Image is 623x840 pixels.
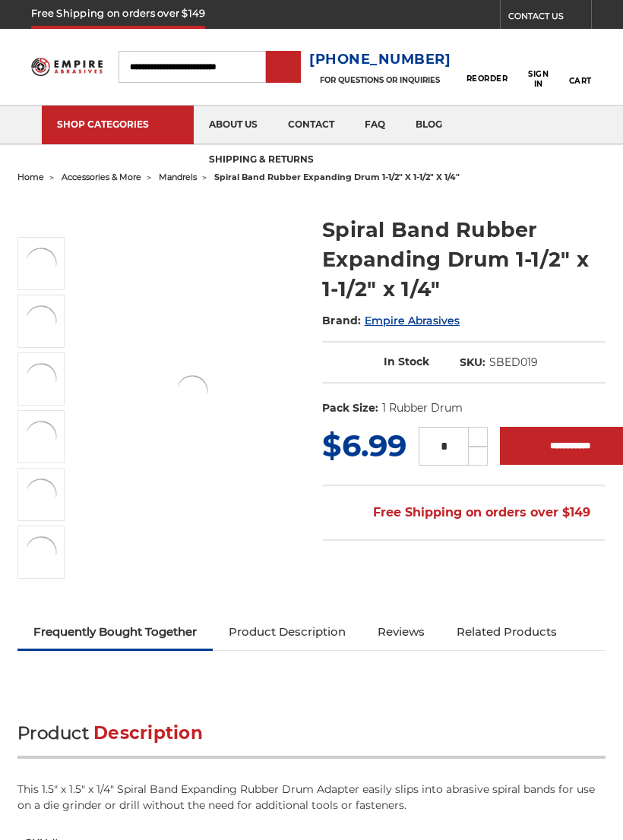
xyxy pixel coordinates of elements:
[17,172,44,182] a: home
[309,49,451,71] a: [PHONE_NUMBER]
[441,615,573,649] a: Related Products
[57,118,179,130] div: SHOP CATEGORIES
[268,52,299,83] input: Submit
[42,106,194,144] a: SHOP CATEGORIES
[173,372,211,410] img: Angled profile of Black Hawk 1-1/2 inch x 1-1/2 inch expanding drum, optimal for metal finishing ...
[508,8,591,29] a: CONTACT US
[214,172,460,182] span: spiral band rubber expanding drum 1-1/2" x 1-1/2" x 1/4"
[62,172,141,182] a: accessories & more
[31,53,103,81] img: Empire Abrasives
[322,400,378,416] dt: Pack Size:
[22,418,60,456] img: Disassembled view of Empire Abrasives' 1-1/2 inch x 1-1/2 inch rubber expanding drum for die grin...
[22,475,60,513] img: BHA's 1-1/2 inch x 1-1/2 inch rubber drum bottom profile, for reliable spiral band attachment.
[384,355,429,368] span: In Stock
[528,69,549,89] span: Sign In
[309,75,451,85] p: FOR QUESTIONS OR INQUIRIES
[194,106,273,144] a: about us
[400,106,457,144] a: blog
[569,76,592,86] span: Cart
[349,106,400,144] a: faq
[194,141,329,180] a: shipping & returns
[93,722,203,744] span: Description
[17,615,213,649] a: Frequently Bought Together
[17,782,606,813] div: This 1.5" x 1.5" x 1/4" Spiral Band Expanding Rubber Drum Adapter easily slips into abrasive spir...
[322,314,362,327] span: Brand:
[22,360,60,398] img: Side profile of Empire Abrasives' 1-1/2 inch x 1-1/2 inch rubber drum, compatible with high-speed...
[382,400,463,416] dd: 1 Rubber Drum
[17,722,89,744] span: Product
[22,245,60,283] img: Angled profile of Black Hawk 1-1/2 inch x 1-1/2 inch expanding drum, optimal for metal finishing ...
[466,50,508,83] a: Reorder
[22,302,60,340] img: Black Hawk 1-1/2 inch x 1-1/2 inch expanding rubber drum for spiral bands, ideal for professional...
[213,615,362,649] a: Product Description
[365,314,460,327] a: Empire Abrasives
[322,215,606,304] h1: Spiral Band Rubber Expanding Drum 1-1/2" x 1-1/2" x 1/4"
[460,355,485,371] dt: SKU:
[337,497,590,528] span: Free Shipping on orders over $149
[22,533,60,571] img: Top profile of Black Hawk Abrasives' spiral band rubber expanding drum, for secure mounting.
[362,615,441,649] a: Reviews
[569,45,592,88] a: Cart
[273,106,349,144] a: contact
[159,172,197,182] a: mandrels
[322,427,406,464] span: $6.99
[466,74,508,84] span: Reorder
[489,355,538,371] dd: SBED019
